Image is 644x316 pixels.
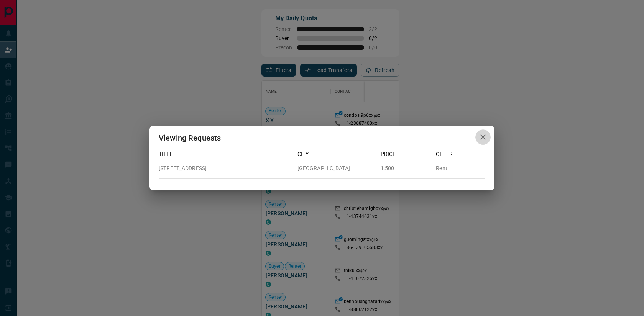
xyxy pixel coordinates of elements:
p: [STREET_ADDRESS] [159,164,291,172]
p: [GEOGRAPHIC_DATA] [297,164,375,172]
p: Rent [436,164,485,172]
h2: Viewing Requests [149,126,230,150]
p: Offer [436,150,485,158]
p: Title [159,150,291,158]
p: Price [381,150,430,158]
p: 1,500 [381,164,430,172]
p: City [297,150,375,158]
